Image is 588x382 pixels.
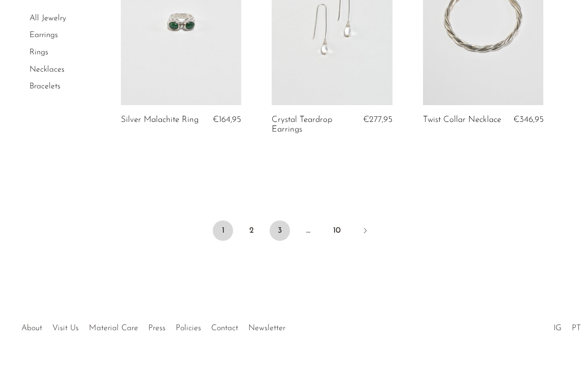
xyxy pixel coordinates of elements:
[213,115,241,124] span: €164,95
[553,324,562,332] a: IG
[176,324,201,332] a: Policies
[148,324,166,332] a: Press
[213,220,233,241] span: 1
[21,324,42,332] a: About
[572,324,581,332] a: PT
[241,220,262,241] a: 2
[270,220,290,241] a: 3
[29,31,58,40] a: Earrings
[326,220,347,241] a: 10
[16,316,290,335] ul: Quick links
[272,115,350,134] a: Crystal Teardrop Earrings
[548,316,586,335] ul: Social Medias
[298,220,318,241] span: …
[89,324,138,332] a: Material Care
[29,66,64,74] a: Necklaces
[52,324,79,332] a: Visit Us
[29,48,48,56] a: Rings
[423,115,501,124] a: Twist Collar Necklace
[355,220,375,243] a: Next
[121,115,199,124] a: Silver Malachite Ring
[29,82,60,90] a: Bracelets
[513,115,544,124] span: €346,95
[29,14,66,22] a: All Jewelry
[363,115,393,124] span: €277,95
